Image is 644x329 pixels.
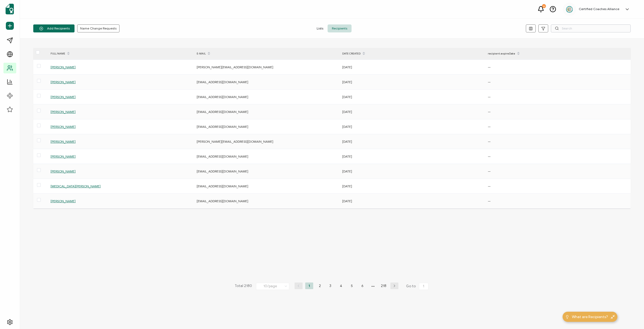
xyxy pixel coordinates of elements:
span: [PERSON_NAME][EMAIL_ADDRESS][DOMAIN_NAME] [197,140,273,144]
span: — [488,140,491,144]
button: Add Recipients [33,24,75,32]
span: [PERSON_NAME] [51,154,76,158]
span: — [488,80,491,84]
h5: Certified Coaches Alliance [579,7,619,11]
span: [MEDICAL_DATA][PERSON_NAME] [51,184,101,188]
span: — [488,184,491,188]
span: [DATE] [342,95,352,99]
span: [EMAIL_ADDRESS][DOMAIN_NAME] [197,169,248,173]
span: [PERSON_NAME] [51,80,76,84]
span: [DATE] [342,65,352,69]
span: [DATE] [342,169,352,173]
span: [EMAIL_ADDRESS][DOMAIN_NAME] [197,95,248,99]
img: sertifier-logomark-colored.svg [6,4,14,14]
img: 2aa27aa7-df99-43f9-bc54-4d90c804c2bd.png [565,5,573,13]
span: [DATE] [342,184,352,188]
span: — [488,65,491,69]
span: [DATE] [342,140,352,144]
div: 23 [542,4,546,8]
span: — [488,169,491,173]
span: [DATE] [342,80,352,84]
span: [DATE] [342,154,352,158]
span: Recipients [328,24,352,32]
span: Go to [406,282,430,290]
input: Search [551,24,631,32]
span: [PERSON_NAME][EMAIL_ADDRESS][DOMAIN_NAME] [197,65,273,69]
li: 2 [316,282,324,289]
div: FULL NAME [48,49,194,58]
span: — [488,110,491,114]
span: — [488,154,491,158]
span: [DATE] [342,199,352,203]
div: recipient.expireDate [485,49,631,58]
span: — [488,125,491,129]
span: [EMAIL_ADDRESS][DOMAIN_NAME] [197,110,248,114]
span: [PERSON_NAME] [51,110,76,114]
li: 3 [327,282,335,289]
li: 6 [358,282,366,289]
span: [EMAIL_ADDRESS][DOMAIN_NAME] [197,154,248,158]
div: DATE CREATED [340,49,485,58]
span: [PERSON_NAME] [51,169,76,173]
span: [PERSON_NAME] [51,95,76,99]
span: [EMAIL_ADDRESS][DOMAIN_NAME] [197,184,248,188]
span: [DATE] [342,125,352,129]
span: — [488,199,491,203]
div: E-MAIL [194,49,340,58]
span: [PERSON_NAME] [51,65,76,69]
span: — [488,95,491,99]
span: [EMAIL_ADDRESS][DOMAIN_NAME] [197,80,248,84]
button: Name Change Requests [77,24,119,32]
li: 5 [348,282,356,289]
span: Name Change Requests [80,27,117,30]
span: [EMAIL_ADDRESS][DOMAIN_NAME] [197,199,248,203]
img: minimize-icon.svg [611,315,615,319]
span: [PERSON_NAME] [51,125,76,129]
span: What are Recipients? [572,314,608,320]
span: [PERSON_NAME] [51,140,76,144]
input: Select [256,283,289,290]
li: 4 [337,282,345,289]
span: Total 2180 [235,282,252,290]
span: [EMAIL_ADDRESS][DOMAIN_NAME] [197,125,248,129]
li: 1 [305,282,313,289]
span: [PERSON_NAME] [51,199,76,203]
span: Lists [312,24,328,32]
li: 218 [380,282,388,289]
span: [DATE] [342,110,352,114]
